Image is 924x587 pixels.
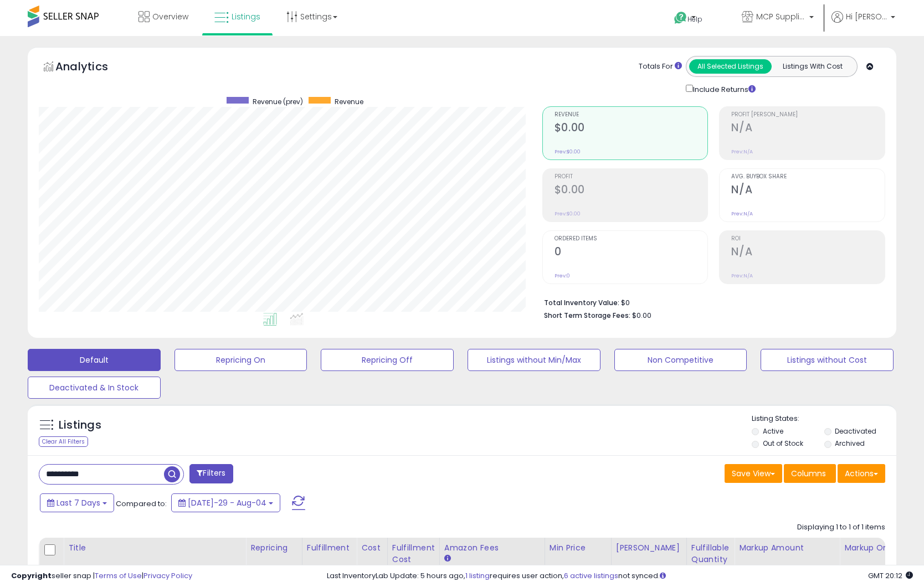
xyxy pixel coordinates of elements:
a: Help [665,3,724,36]
div: Totals For [639,61,682,72]
span: $0.00 [632,310,651,321]
span: MCP Supplies [756,11,806,22]
span: Help [687,14,702,24]
h2: $0.00 [555,183,708,198]
button: Listings without Min/Max [468,349,600,371]
i: Get Help [674,11,687,25]
b: Total Inventory Value: [544,298,619,307]
button: Filters [189,464,233,483]
small: Prev: N/A [731,272,753,279]
div: Repricing [250,542,297,554]
button: Last 7 Days [40,493,114,512]
button: All Selected Listings [689,59,772,74]
div: Fulfillable Quantity [691,542,730,565]
div: seller snap | | [11,571,192,581]
button: Repricing On [174,349,307,371]
button: Non Competitive [614,349,747,371]
span: Avg. Buybox Share [731,174,885,180]
span: Hi [PERSON_NAME] [846,11,887,22]
h5: Listings [59,418,101,433]
label: Out of Stock [763,439,803,448]
div: Clear All Filters [39,436,88,447]
div: Include Returns [677,83,769,95]
b: Short Term Storage Fees: [544,311,630,320]
a: 6 active listings [564,570,618,581]
div: Displaying 1 to 1 of 1 items [797,522,885,533]
span: Columns [791,468,826,479]
div: Last InventoryLab Update: 5 hours ago, requires user action, not synced. [327,571,913,581]
h2: N/A [731,245,885,260]
small: Prev: $0.00 [555,148,581,155]
span: 2025-08-12 20:12 GMT [868,570,913,581]
button: Listings without Cost [761,349,894,371]
span: Ordered Items [555,236,708,242]
li: $0 [544,295,877,308]
a: Hi [PERSON_NAME] [831,11,895,36]
span: Last 7 Days [57,497,100,508]
div: Title [68,542,241,554]
span: ROI [731,236,885,242]
h2: $0.00 [555,121,708,136]
button: Repricing Off [321,349,454,371]
small: Prev: $0.00 [555,210,581,217]
div: Amazon Fees [444,542,540,554]
button: Actions [838,464,885,483]
span: Profit [555,174,708,180]
button: Deactivated & In Stock [28,377,161,399]
span: Revenue (prev) [253,97,303,106]
button: Save View [725,464,782,483]
div: Markup Amount [739,542,835,554]
div: Fulfillment [307,542,352,554]
label: Active [763,426,783,436]
h5: Analytics [55,59,130,77]
label: Deactivated [835,426,876,436]
strong: Copyright [11,570,52,581]
span: Overview [152,11,188,22]
button: [DATE]-29 - Aug-04 [171,493,280,512]
span: Profit [PERSON_NAME] [731,112,885,118]
span: Revenue [555,112,708,118]
small: Amazon Fees. [444,554,451,564]
span: Listings [232,11,260,22]
a: 1 listing [465,570,490,581]
span: Revenue [335,97,363,106]
h2: 0 [555,245,708,260]
div: Min Price [550,542,607,554]
div: Cost [361,542,383,554]
button: Listings With Cost [771,59,854,74]
small: Prev: N/A [731,210,753,217]
button: Columns [784,464,836,483]
small: Prev: 0 [555,272,570,279]
div: Fulfillment Cost [392,542,435,565]
small: Prev: N/A [731,148,753,155]
span: Compared to: [116,498,167,509]
a: Terms of Use [95,570,142,581]
div: [PERSON_NAME] [616,542,682,554]
h2: N/A [731,121,885,136]
a: Privacy Policy [143,570,192,581]
h2: N/A [731,183,885,198]
button: Default [28,349,161,371]
label: Archived [835,439,865,448]
p: Listing States: [752,414,896,424]
span: [DATE]-29 - Aug-04 [188,497,266,508]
